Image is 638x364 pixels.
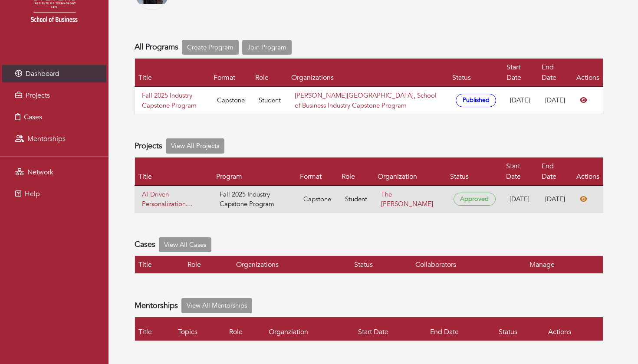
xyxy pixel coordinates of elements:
[412,256,526,274] th: Collaborators
[181,298,252,313] a: View All Mentorships
[296,157,338,186] th: Format
[26,91,50,100] span: Projects
[265,317,355,341] th: Organziation
[355,317,427,341] th: Start Date
[454,193,496,206] span: Approved
[503,59,538,87] th: Start Date
[24,112,42,122] span: Cases
[573,59,603,87] th: Actions
[351,256,412,274] th: Status
[142,190,206,209] a: AI-Driven Personalization Strategy for The [PERSON_NAME]
[135,317,175,341] th: Title
[210,87,252,114] td: Capstone
[503,87,538,114] td: [DATE]
[174,317,226,341] th: Topics
[159,237,211,253] a: View All Cases
[374,157,447,186] th: Organization
[503,157,538,186] th: Start Date
[288,59,449,87] th: Organizations
[135,157,213,186] th: Title
[526,256,603,274] th: Manage
[166,138,224,154] a: View All Projects
[545,317,603,341] th: Actions
[27,167,53,177] span: Network
[135,301,178,311] h4: Mentorships
[135,256,184,274] th: Title
[213,186,296,213] td: Fall 2025 Industry Capstone Program
[495,317,545,341] th: Status
[2,87,106,104] a: Projects
[135,141,162,151] h4: Projects
[538,59,573,87] th: End Date
[213,157,296,186] th: Program
[503,186,538,213] td: [DATE]
[210,59,252,87] th: Format
[252,59,288,87] th: Role
[449,59,503,87] th: Status
[2,185,106,203] a: Help
[2,164,106,181] a: Network
[2,130,106,148] a: Mentorships
[573,157,603,186] th: Actions
[184,256,233,274] th: Role
[135,240,155,249] h4: Cases
[538,157,573,186] th: End Date
[142,91,203,110] a: Fall 2025 Industry Capstone Program
[226,317,265,341] th: Role
[252,87,288,114] td: Student
[447,157,503,186] th: Status
[27,134,66,144] span: Mentorships
[2,65,106,82] a: Dashboard
[135,43,178,52] h4: All Programs
[135,59,210,87] th: Title
[427,317,495,341] th: End Date
[538,186,573,213] td: [DATE]
[381,190,433,209] a: The [PERSON_NAME]
[182,40,239,55] a: Create Program
[2,108,106,126] a: Cases
[25,189,40,199] span: Help
[26,69,59,79] span: Dashboard
[233,256,351,274] th: Organizations
[296,186,338,213] td: Capstone
[456,94,496,107] span: Published
[338,186,374,213] td: Student
[242,40,292,55] a: Join Program
[295,91,437,110] a: [PERSON_NAME][GEOGRAPHIC_DATA], School of Business Industry Capstone Program
[538,87,573,114] td: [DATE]
[338,157,374,186] th: Role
